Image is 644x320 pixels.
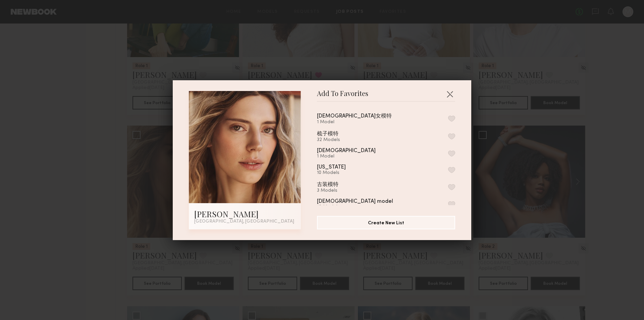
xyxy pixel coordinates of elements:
[194,219,296,224] div: [GEOGRAPHIC_DATA], [GEOGRAPHIC_DATA]
[444,89,455,99] button: Close
[317,204,409,210] div: 18 Models
[317,165,346,170] div: [US_STATE]
[317,112,392,120] div: [DEMOGRAPHIC_DATA]女模特
[317,91,368,101] span: Add To Favorites
[317,137,355,143] div: 32 Models
[317,181,338,188] div: 古装模特
[317,148,376,154] div: [DEMOGRAPHIC_DATA]
[317,199,393,204] div: [DEMOGRAPHIC_DATA] model
[317,154,392,159] div: 1 Model
[317,130,338,137] div: 梳子模特
[317,216,455,229] button: Create New List
[194,209,296,219] div: [PERSON_NAME]
[317,170,362,176] div: 10 Models
[317,188,355,193] div: 3 Models
[317,120,408,125] div: 1 Model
